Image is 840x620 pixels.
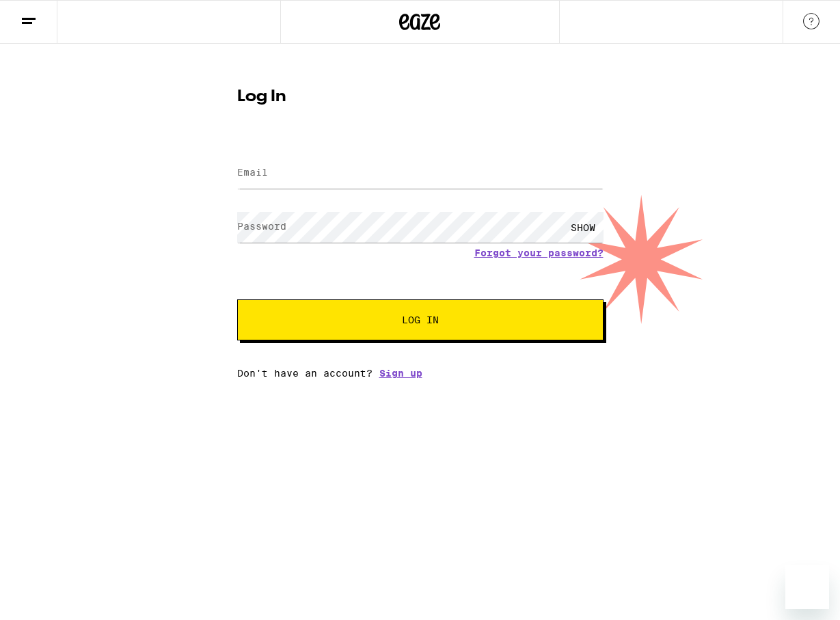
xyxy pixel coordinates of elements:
[237,158,604,189] input: Email
[237,299,604,340] button: Log In
[237,221,286,232] label: Password
[237,89,604,105] h1: Log In
[402,315,439,325] span: Log In
[563,212,604,243] div: SHOW
[379,368,422,379] a: Sign up
[237,167,268,178] label: Email
[474,247,604,258] a: Forgot your password?
[785,565,829,609] iframe: Button to launch messaging window
[237,368,604,379] div: Don't have an account?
